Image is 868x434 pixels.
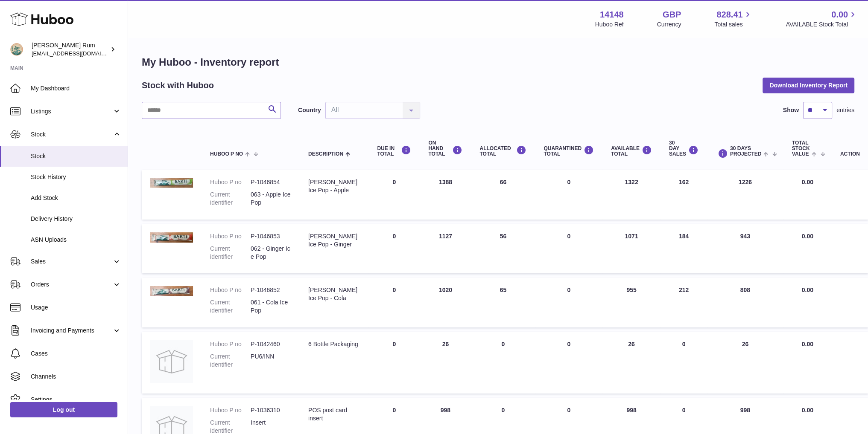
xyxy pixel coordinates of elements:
div: Huboo Ref [595,20,624,29]
td: 955 [602,278,660,327]
td: 66 [471,170,535,220]
h2: Stock with Huboo [142,80,214,91]
td: 0 [368,332,420,393]
td: 1020 [420,278,471,327]
span: Delivery History [31,215,121,223]
a: 0.00 AVAILABLE Stock Total [786,9,858,29]
td: 65 [471,278,535,327]
strong: GBP [663,9,681,20]
span: 0.00 [802,179,813,185]
span: 0 [567,233,570,240]
td: 808 [707,278,783,327]
dd: P-1046852 [251,286,291,294]
span: 0.00 [802,407,813,414]
dt: Huboo P no [210,232,251,240]
dd: P-1042460 [251,340,291,348]
span: 0.00 [802,341,813,347]
dd: P-1046854 [251,178,291,186]
td: 184 [660,224,707,274]
div: Action [840,151,860,157]
span: Settings [31,396,121,404]
div: AVAILABLE Total [611,145,652,157]
span: Total sales [714,20,752,29]
img: product image [150,340,193,383]
td: 0 [368,278,420,327]
strong: 14148 [600,9,624,20]
img: mail@bartirum.wales [10,43,23,56]
span: 0 [567,407,570,414]
td: 1071 [602,224,660,274]
td: 26 [707,332,783,393]
span: Invoicing and Payments [31,327,112,335]
dd: P-1046853 [251,232,291,240]
td: 26 [420,332,471,393]
span: 0 [567,341,570,347]
span: ASN Uploads [31,236,121,244]
span: entries [836,106,854,114]
dd: 061 - Cola Ice Pop [251,298,291,315]
span: Stock [31,152,121,160]
span: Cases [31,350,121,358]
td: 0 [660,332,707,393]
a: 828.41 Total sales [714,9,752,29]
td: 212 [660,278,707,327]
span: Channels [31,373,121,381]
span: Stock History [31,173,121,181]
td: 1226 [707,170,783,220]
img: product image [150,286,193,295]
span: Description [308,151,343,157]
div: 6 Bottle Packaging [308,340,360,348]
div: ALLOCATED Total [479,145,526,157]
dd: 062 - Ginger Ice Pop [251,245,291,261]
span: 0.00 [802,286,813,293]
div: Currency [657,20,681,29]
td: 1322 [602,170,660,220]
td: 1388 [420,170,471,220]
dd: 063 - Apple Ice Pop [251,191,291,207]
a: Log out [10,402,117,417]
div: QUARANTINED Total [544,145,594,157]
td: 1127 [420,224,471,274]
span: Huboo P no [210,151,243,157]
dt: Huboo P no [210,406,251,414]
div: [PERSON_NAME] Ice Pop - Apple [308,178,360,194]
dt: Huboo P no [210,178,251,186]
span: My Dashboard [31,84,121,93]
img: product image [150,232,193,243]
span: 0 [567,286,570,293]
span: 828.41 [716,9,742,20]
span: Usage [31,304,121,312]
td: 56 [471,224,535,274]
img: product image [150,178,193,188]
label: Country [298,106,321,114]
div: ON HAND Total [428,140,462,157]
h1: My Huboo - Inventory report [142,55,854,69]
td: 0 [471,332,535,393]
dt: Current identifier [210,298,251,315]
div: [PERSON_NAME] Ice Pop - Cola [308,286,360,302]
span: 0.00 [831,9,848,20]
td: 0 [368,224,420,274]
dt: Current identifier [210,191,251,207]
dd: P-1036310 [251,406,291,414]
div: 30 DAY SALES [669,140,698,157]
span: Stock [31,130,112,139]
span: [EMAIL_ADDRESS][DOMAIN_NAME] [32,50,126,57]
td: 26 [602,332,660,393]
span: Listings [31,107,112,116]
button: Download Inventory Report [763,78,854,93]
dt: Huboo P no [210,286,251,294]
div: POS post card insert [308,406,360,422]
dt: Huboo P no [210,340,251,348]
div: DUE IN TOTAL [377,145,411,157]
div: [PERSON_NAME] Ice Pop - Ginger [308,232,360,249]
td: 162 [660,170,707,220]
span: 0.00 [802,233,813,240]
span: Add Stock [31,194,121,202]
dt: Current identifier [210,353,251,369]
span: 0 [567,179,570,185]
td: 0 [368,170,420,220]
div: [PERSON_NAME] Rum [32,41,108,58]
dd: PU6/INN [251,353,291,369]
dt: Current identifier [210,245,251,261]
